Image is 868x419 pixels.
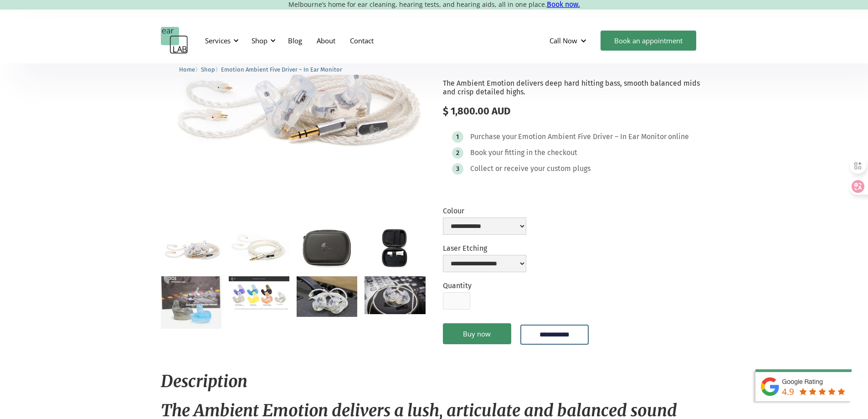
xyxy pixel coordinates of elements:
p: The Ambient Emotion delivers deep hard hitting bass, smooth balanced mids and crisp detailed highs. [443,79,708,96]
div: Shop [246,27,278,54]
div: online [668,132,689,141]
li: 〉 [201,65,221,74]
a: open lightbox [365,228,425,269]
a: Blog [281,27,309,54]
a: Home [179,65,195,73]
div: Purchase your [470,132,517,141]
label: Colour [443,207,526,215]
img: Emotion Ambient Five Driver – In Ear Monitor [161,11,426,187]
a: Emotion Ambient Five Driver – In Ear Monitor [221,65,342,73]
a: open lightbox [297,276,357,317]
div: Collect or receive your custom plugs [470,164,591,173]
li: 〉 [179,65,201,74]
a: Book an appointment [601,31,696,51]
label: Quantity [443,281,472,290]
a: home [161,27,188,54]
div: 1 [456,134,459,140]
a: open lightbox [365,276,425,314]
a: open lightbox [161,228,221,269]
em: Description [161,371,247,392]
div: 2 [456,150,459,156]
a: open lightbox [161,11,426,187]
div: Call Now [550,36,577,45]
label: Laser Etching [443,244,526,253]
div: Emotion Ambient Five Driver – In Ear Monitor [518,132,667,141]
span: Emotion Ambient Five Driver – In Ear Monitor [221,66,342,73]
a: About [309,27,343,54]
a: Buy now [443,323,511,344]
div: Shop [252,36,267,45]
a: Contact [343,27,381,54]
a: open lightbox [161,276,221,329]
a: open lightbox [229,228,289,266]
a: Shop [201,65,215,73]
a: open lightbox [297,228,357,269]
span: Home [179,66,195,73]
span: Shop [201,66,215,73]
div: Book your fitting in the checkout [470,148,577,157]
div: $ 1,800.00 AUD [443,105,708,117]
div: Services [205,36,231,45]
div: 3 [456,166,459,172]
a: open lightbox [229,276,289,310]
div: Services [200,27,241,54]
div: Call Now [542,27,596,54]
